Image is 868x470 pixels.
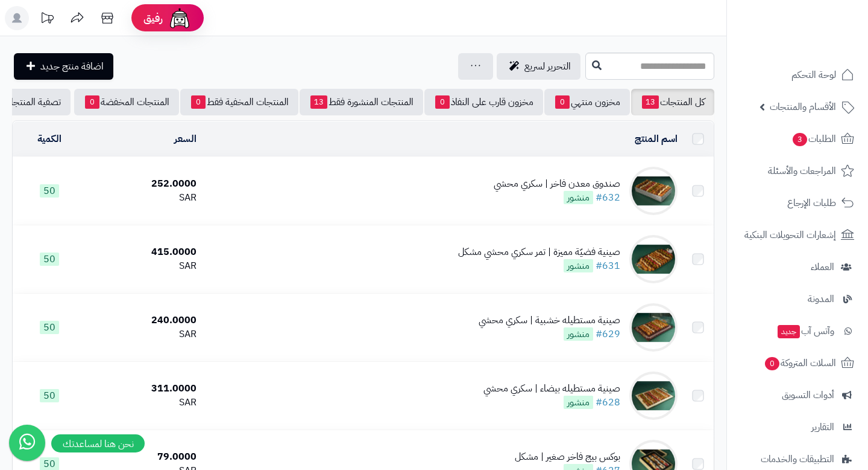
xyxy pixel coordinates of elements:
span: اضافة منتج جديد [40,59,104,74]
span: جديد [778,325,800,338]
span: منشور [564,259,593,272]
a: أدوات التسويق [734,381,861,410]
img: ai-face.png [168,6,192,30]
span: 13 [310,95,327,109]
img: صينية مستطيله بيضاء | سكري محشي [629,372,678,420]
span: 50 [40,253,59,266]
div: SAR [91,191,197,205]
span: التحرير لسريع [524,59,571,74]
span: 0 [435,95,450,109]
span: منشور [564,191,593,204]
a: التحرير لسريع [497,53,580,80]
div: صينية فضيّة مميزة | تمر سكري محشي مشكل [458,245,620,259]
div: 79.0000 [91,450,197,464]
a: #631 [596,259,620,273]
span: 3 [793,133,807,146]
a: المدونة [734,285,861,314]
span: لوحة التحكم [791,66,836,83]
div: بوكس بيج فاخر صغير | مشكل [515,450,620,464]
div: صندوق معدن فاخر | سكري محشي [494,177,620,191]
a: إشعارات التحويلات البنكية [734,221,861,249]
span: إشعارات التحويلات البنكية [744,227,836,243]
a: المنتجات المخفية فقط0 [180,89,298,115]
div: 240.0000 [91,314,197,327]
span: الأقسام والمنتجات [770,98,836,115]
a: مخزون قارب على النفاذ0 [424,89,543,115]
span: وآتس آب [776,323,834,340]
div: 415.0000 [91,245,197,259]
a: لوحة التحكم [734,60,861,89]
span: الطلبات [791,130,836,147]
span: 0 [765,357,779,370]
a: المراجعات والأسئلة [734,156,861,185]
a: #629 [596,327,620,341]
span: العملاء [811,259,834,275]
a: الكمية [37,132,61,146]
a: المنتجات المنشورة فقط13 [300,89,423,115]
span: 50 [40,389,59,402]
a: السعر [174,132,197,146]
span: رفيق [143,11,163,25]
a: طلبات الإرجاع [734,188,861,217]
div: SAR [91,396,197,410]
span: منشور [564,327,593,341]
span: تصفية المنتجات [3,95,61,109]
span: 13 [642,95,659,109]
a: اسم المنتج [635,132,678,146]
a: التقارير [734,413,861,442]
a: اضافة منتج جديد [14,53,113,80]
img: صينية فضيّة مميزة | تمر سكري محشي مشكل [629,235,678,283]
span: طلبات الإرجاع [787,195,836,211]
img: logo-2.png [786,34,857,59]
span: المدونة [808,291,834,307]
a: تحديثات المنصة [32,6,62,33]
a: الطلبات3 [734,124,861,153]
div: صينية مستطيله بيضاء | سكري محشي [483,382,620,396]
div: 311.0000 [91,382,197,396]
span: 0 [85,95,99,109]
a: العملاء [734,253,861,282]
a: كل المنتجات13 [631,89,714,115]
a: وآتس آبجديد [734,317,861,346]
span: 50 [40,321,59,334]
div: SAR [91,327,197,341]
div: صينية مستطيله خشبية | سكري محشي [479,314,620,327]
a: #632 [596,190,620,205]
span: السلات المتروكة [764,355,836,372]
div: 252.0000 [91,177,197,191]
span: 50 [40,184,59,198]
a: المنتجات المخفضة0 [74,89,179,115]
a: #628 [596,395,620,410]
div: SAR [91,259,197,273]
img: صندوق معدن فاخر | سكري محشي [629,167,678,215]
a: مخزون منتهي0 [544,89,630,115]
span: المراجعات والأسئلة [768,163,836,179]
span: 0 [191,95,206,109]
span: 0 [555,95,570,109]
span: التطبيقات والخدمات [761,451,834,468]
img: صينية مستطيله خشبية | سكري محشي [629,303,678,352]
span: التقارير [811,419,834,436]
span: منشور [564,396,593,409]
span: أدوات التسويق [782,387,834,404]
a: السلات المتروكة0 [734,349,861,378]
